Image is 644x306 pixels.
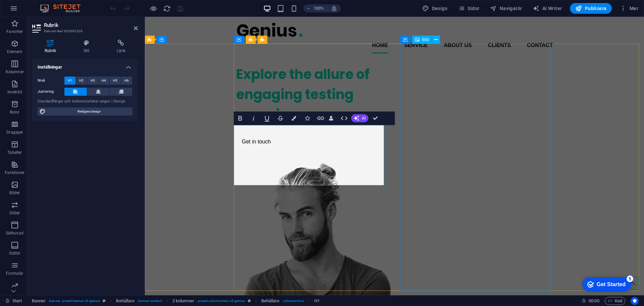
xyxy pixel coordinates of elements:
[48,297,100,305] span: . banner .preset-banner-v3-genius
[328,112,337,125] button: Data Bindings
[44,28,124,34] h3: Element #ed-902690328
[620,5,638,12] span: Mer
[32,59,138,71] h4: Inställningar
[91,47,241,108] h1: Explore the allure of engaging testing experiences.
[6,69,24,75] p: Kolumner
[608,297,622,305] span: Kod
[593,298,594,303] span: :
[124,77,129,85] span: H6
[314,4,324,12] h6: 100%
[261,297,280,305] span: Klicka för att välja. Dubbelklicka för att redigera
[301,112,314,125] button: Icons
[38,107,132,116] button: Redigera design
[137,297,162,305] span: . banner-content
[7,150,22,155] p: Tabeller
[48,107,130,116] span: Redigera design
[172,297,194,305] span: Klicka för att välja. Dubbelklicka för att redigera
[110,77,121,85] button: H5
[38,88,64,96] label: Justering
[68,77,72,85] span: H1
[575,5,606,12] span: Publicera
[71,40,104,54] h4: Stil
[314,297,320,305] span: Klicka för att välja. Dubbelklicka för att redigera
[331,5,337,11] i: Justera zoomnivån automatiskt vid storleksändring för att passa vald enhet.
[490,5,522,12] span: Navigatör
[39,4,89,12] img: Editor Logo
[304,4,327,12] button: 100%
[487,3,525,14] button: Navigatör
[102,77,106,85] span: H4
[38,77,64,85] label: Nivå
[5,170,24,175] p: Funktioner
[5,3,54,17] div: Get Started 5 items remaining, 0% complete
[234,112,247,125] button: Bold (Ctrl+B)
[458,5,479,12] span: Sidor
[163,4,171,12] button: reload
[530,3,565,14] button: AI Writer
[9,251,20,256] p: Sidfot
[7,89,22,95] p: Innehåll
[79,77,84,85] span: H2
[197,297,245,305] span: . preset-columns-two-v2-genius
[10,110,20,115] p: Rutor
[64,77,75,85] button: H1
[631,297,639,305] button: Usercentrics
[455,3,482,14] button: Sidor
[121,77,132,85] button: H6
[116,297,135,305] span: Klicka för att välja. Dubbelklicka för att redigera
[32,40,71,54] h4: Rubrik
[605,297,625,305] button: Kod
[589,297,599,305] span: 00 00
[287,112,300,125] button: Colors
[5,297,22,305] a: Klicka för att avbryta val. Dubbelklicka för att öppna sidor
[113,77,117,85] span: H5
[163,5,171,12] i: Uppdatera sida
[20,7,49,13] div: Get Started
[420,3,450,14] button: Design
[99,77,110,85] button: H4
[6,230,23,236] p: Sidhuvud
[9,190,20,195] p: Bilder
[422,38,429,42] span: Bild
[103,299,106,303] i: Det här elementet är en anpassningsbar förinställning
[149,4,157,12] button: Klicka här för att lämna förhandsvisningsläge och fortsätta redigera
[104,40,138,54] h4: Länk
[44,22,138,28] h2: Rubrik
[533,5,562,12] span: AI Writer
[6,130,23,135] p: Dragspel
[32,297,320,305] nav: breadcrumb
[9,210,20,216] p: Slider
[351,114,368,122] button: AI
[261,112,273,125] button: Underline (Ctrl+U)
[50,1,56,8] div: 5
[91,77,95,85] span: H3
[87,77,98,85] button: H3
[362,116,366,120] span: AI
[248,299,251,303] i: Det här elementet är en anpassningsbar förinställning
[422,5,447,12] span: Design
[369,112,382,125] button: Confirm (Ctrl+⏎)
[7,49,22,54] p: Element
[76,77,87,85] button: H2
[617,3,641,14] button: Mer
[32,297,46,305] span: Klicka för att välja. Dubbelklicka för att redigera
[247,112,260,125] button: Italic (Ctrl+I)
[570,3,612,14] button: Publicera
[582,297,599,305] h6: Sessionstid
[282,297,304,305] span: . columns-box
[338,112,351,125] button: HTML
[314,112,327,125] button: Link
[6,29,23,34] p: Favoriter
[6,271,23,276] p: Formulär
[38,99,132,104] div: Standardfärger och teckenstorlekar anges i Design.
[420,3,450,14] div: Design (Ctrl+Alt+Y)
[274,112,287,125] button: Strikethrough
